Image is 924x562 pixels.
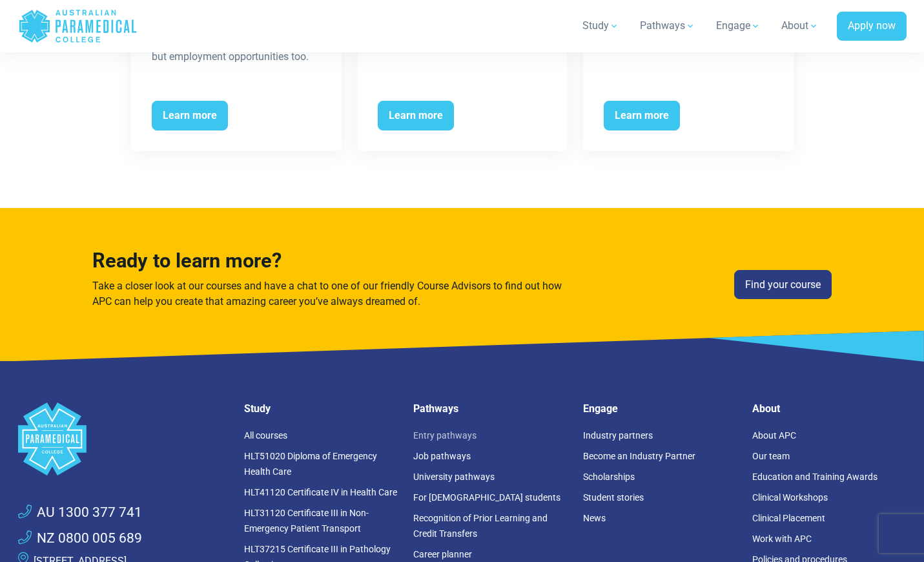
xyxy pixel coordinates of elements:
a: News [583,513,606,523]
a: Find your course [734,270,832,300]
h3: Ready to learn more? [92,249,580,273]
a: NZ 0800 005 689 [18,528,142,549]
a: Clinical Placement [752,513,825,523]
h5: About [752,402,907,415]
a: About [774,8,826,44]
a: Industry partners [583,430,653,441]
a: For [DEMOGRAPHIC_DATA] students [413,492,560,503]
h5: Pathways [413,402,568,415]
a: Student stories [583,492,644,503]
a: University pathways [413,472,495,482]
a: Engage [708,8,768,44]
a: Recognition of Prior Learning and Credit Transfers [413,513,548,539]
h5: Study [244,402,398,415]
a: Space [18,402,229,475]
a: HLT41120 Certificate IV in Health Care [244,487,397,497]
a: Education and Training Awards [752,472,878,482]
a: Work with APC [752,534,812,544]
span: Learn more [378,101,454,130]
a: Study [575,8,627,44]
span: Learn more [604,101,680,130]
a: Australian Paramedical College [18,5,138,47]
a: HLT31120 Certificate III in Non-Emergency Patient Transport [244,508,369,534]
a: All courses [244,430,287,441]
a: Apply now [837,12,907,41]
a: Pathways [632,8,703,44]
a: Job pathways [413,451,471,461]
span: Learn more [152,101,228,130]
a: AU 1300 377 741 [18,503,142,523]
a: HLT51020 Diploma of Emergency Health Care [244,451,377,477]
a: Career planner [413,549,472,559]
p: Take a closer look at our courses and have a chat to one of our friendly Course Advisors to find ... [92,278,580,309]
a: Entry pathways [413,430,477,441]
a: Clinical Workshops [752,492,828,503]
a: Scholarships [583,472,635,482]
a: About APC [752,430,796,441]
h5: Engage [583,402,737,415]
a: Our team [752,451,790,461]
a: Become an Industry Partner [583,451,695,461]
